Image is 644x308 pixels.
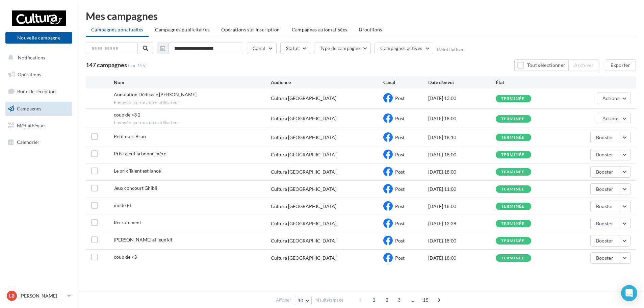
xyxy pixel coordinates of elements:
span: 2 [382,294,392,305]
button: Exporter [605,59,636,71]
div: Nom [114,79,271,86]
div: terminée [501,222,525,226]
span: 147 campagnes [86,61,127,69]
div: terminée [501,256,525,260]
button: Type de campagne [314,43,371,54]
span: résultats/page [315,297,343,303]
span: coup de <3 2 [114,112,140,118]
div: terminée [501,204,525,209]
span: Post [395,152,405,157]
p: [PERSON_NAME] [20,292,65,299]
span: Recrutement [114,220,141,225]
button: Booster [590,201,619,212]
div: Cultura [GEOGRAPHIC_DATA] [271,186,336,192]
span: 3 [394,294,405,305]
div: terminée [501,97,525,101]
span: ... [407,294,418,305]
span: 1 [368,294,379,305]
button: Nouvelle campagne [5,32,72,44]
div: Mes campagnes [86,11,636,21]
a: Médiathèque [4,119,74,133]
span: Envoyée par un autre utilisateur [114,100,271,106]
span: Post [395,238,405,243]
span: Petit ours Brun [114,133,146,139]
div: Date d'envoi [428,79,496,86]
span: Campagnes [17,106,41,111]
div: Canal [383,79,428,86]
button: Statut [280,43,310,54]
span: Post [395,115,405,121]
span: Notifications [18,55,45,60]
button: Campagnes actives [375,43,433,54]
button: Booster [590,183,619,195]
div: Cultura [GEOGRAPHIC_DATA] [271,134,336,141]
button: Booster [590,235,619,247]
div: [DATE] 18:00 [428,255,496,261]
span: Post [395,221,405,226]
div: Cultura [GEOGRAPHIC_DATA] [271,169,336,175]
span: coup de <3 [114,254,137,260]
div: terminée [501,187,525,191]
div: terminée [501,117,525,121]
div: [DATE] 18:10 [428,134,496,141]
span: Post [395,134,405,140]
button: Booster [590,218,619,229]
div: terminée [501,135,525,140]
span: Campagnes publicitaires [155,27,209,32]
div: terminée [501,239,525,243]
div: [DATE] 18:00 [428,151,496,158]
div: Cultura [GEOGRAPHIC_DATA] [271,220,336,227]
button: Tout sélectionner [514,59,568,71]
button: Actions [597,113,630,124]
a: Calendrier [4,135,74,149]
span: Médiathèque [17,122,45,128]
button: Booster [590,252,619,264]
div: Cultura [GEOGRAPHIC_DATA] [271,203,336,210]
span: Campagnes automatisées [292,27,347,32]
span: Post [395,203,405,209]
span: Campagnes actives [380,45,422,51]
div: Cultura [GEOGRAPHIC_DATA] [271,151,336,158]
button: Notifications [4,51,71,65]
span: 15 [420,294,431,305]
button: Booster [590,132,619,143]
span: Post [395,186,405,192]
span: amandine yung et jeux kif [114,237,173,242]
span: Pris talent la bonne mère [114,151,166,156]
a: Boîte de réception [4,84,74,99]
span: Afficher [276,297,291,303]
div: Cultura [GEOGRAPHIC_DATA] [271,255,336,261]
span: Annulation Dédicace Amandine Young [114,92,197,97]
span: Actions [602,95,619,101]
div: Cultura [GEOGRAPHIC_DATA] [271,237,336,244]
div: Cultura [GEOGRAPHIC_DATA] [271,95,336,102]
div: [DATE] 18:00 [428,203,496,210]
span: Post [395,255,405,261]
div: [DATE] 18:00 [428,115,496,122]
div: terminée [501,170,525,174]
span: (sur 155) [128,62,147,69]
span: Post [395,95,405,101]
button: 10 [295,296,312,305]
div: État [496,79,563,86]
span: Le prix Talent est lancé [114,168,161,174]
span: Actions [602,115,619,121]
span: 10 [298,298,304,303]
div: Open Intercom Messenger [621,285,637,301]
span: Jeux concourt Ghibli [114,185,157,191]
div: [DATE] 11:00 [428,186,496,192]
a: LB [PERSON_NAME] [5,289,72,302]
span: Boîte de réception [17,88,56,94]
button: Canal [247,43,277,54]
button: Archiver [568,59,599,71]
div: [DATE] 18:00 [428,169,496,175]
div: [DATE] 12:28 [428,220,496,227]
a: Opérations [4,68,74,82]
button: Actions [597,93,630,104]
a: Campagnes [4,102,74,116]
div: terminée [501,153,525,157]
button: Réinitialiser [437,47,464,52]
span: Calendrier [17,139,40,145]
span: Opérations [18,72,41,77]
span: Envoyée par un autre utilisateur [114,120,271,126]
